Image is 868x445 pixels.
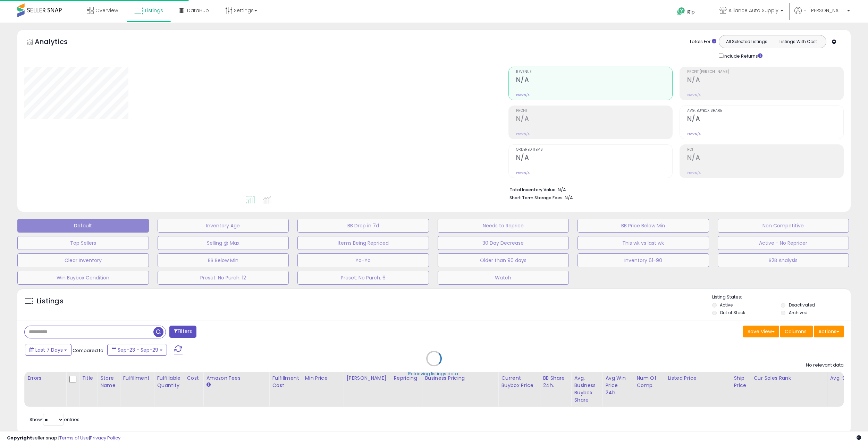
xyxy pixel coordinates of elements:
[718,253,849,267] button: B2B Analysis
[17,219,149,233] button: Default
[516,115,672,124] h2: N/A
[672,2,708,23] a: Help
[35,37,81,48] h5: Analytics
[516,148,672,152] span: Ordered Items
[516,171,530,175] small: Prev: N/A
[718,219,849,233] button: Non Competitive
[516,132,530,136] small: Prev: N/A
[516,93,530,97] small: Prev: N/A
[718,236,849,250] button: Active - No Repricer
[438,236,569,250] button: 30 Day Decrease
[297,236,429,250] button: Items Being Repriced
[687,171,701,175] small: Prev: N/A
[714,52,771,60] div: Include Returns
[17,253,149,267] button: Clear Inventory
[677,7,685,16] i: Get Help
[95,7,118,14] span: Overview
[578,253,709,267] button: Inventory 61-90
[687,109,843,113] span: Avg. Buybox Share
[578,236,709,250] button: This wk vs last wk
[794,7,850,23] a: Hi [PERSON_NAME]
[158,219,289,233] button: Inventory Age
[17,236,149,250] button: Top Sellers
[687,115,843,124] h2: N/A
[438,271,569,285] button: Watch
[565,194,573,201] span: N/A
[187,7,209,14] span: DataHub
[685,9,695,15] span: Help
[438,253,569,267] button: Older than 90 days
[509,185,838,193] li: N/A
[17,271,149,285] button: Win Buybox Condition
[7,435,120,442] div: seller snap | |
[687,132,701,136] small: Prev: N/A
[509,195,564,201] b: Short Term Storage Fees:
[158,253,289,267] button: BB Below Min
[689,39,716,45] div: Totals For
[516,76,672,85] h2: N/A
[438,219,569,233] button: Needs to Reprice
[516,109,672,113] span: Profit
[158,271,289,285] button: Preset: No Purch. 12
[145,7,163,14] span: Listings
[687,93,701,97] small: Prev: N/A
[297,271,429,285] button: Preset: No Purch. 6
[7,435,32,441] strong: Copyright
[297,219,429,233] button: BB Drop in 7d
[516,154,672,163] h2: N/A
[803,7,845,14] span: Hi [PERSON_NAME]
[408,371,460,377] div: Retrieving listings data..
[297,253,429,267] button: Yo-Yo
[158,236,289,250] button: Selling @ Max
[721,37,773,46] button: All Selected Listings
[687,148,843,152] span: ROI
[687,76,843,85] h2: N/A
[509,187,557,193] b: Total Inventory Value:
[772,37,824,46] button: Listings With Cost
[687,154,843,163] h2: N/A
[516,70,672,74] span: Revenue
[687,70,843,74] span: Profit [PERSON_NAME]
[728,7,778,14] span: Alliance Auto Supply
[578,219,709,233] button: BB Price Below Min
